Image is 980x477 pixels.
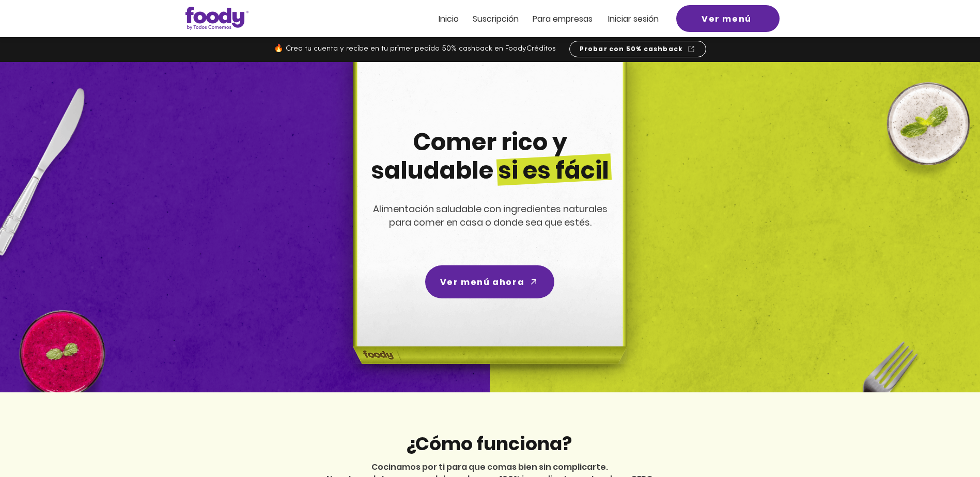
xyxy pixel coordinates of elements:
[274,45,556,53] span: 🔥 Crea tu cuenta y recibe en tu primer pedido 50% cashback en FoodyCréditos
[533,14,593,23] a: Para empresas
[324,62,652,392] img: headline-center-compress.png
[185,7,248,30] img: Logo_Foody V2.0.0 (3).png
[702,12,752,25] span: Ver menú
[542,13,593,25] span: ra empresas
[439,14,459,23] a: Inicio
[676,5,780,32] a: Ver menú
[373,202,608,229] span: Alimentación saludable con ingredientes naturales para comer en casa o donde sea que estés.
[608,13,659,25] span: Iniciar sesión
[439,13,459,25] span: Inicio
[608,14,659,23] a: Iniciar sesión
[533,13,542,25] span: Pa
[406,431,572,457] span: ¿Cómo funciona?
[580,44,683,54] span: Probar con 50% cashback
[371,125,609,187] span: Comer rico y saludable si es fácil
[569,41,706,57] a: Probar con 50% cashback
[440,276,524,289] span: Ver menú ahora
[425,265,554,298] a: Ver menú ahora
[371,461,608,473] span: Cocinamos por ti para que comas bien sin complicarte.
[473,14,519,23] a: Suscripción
[473,13,519,25] span: Suscripción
